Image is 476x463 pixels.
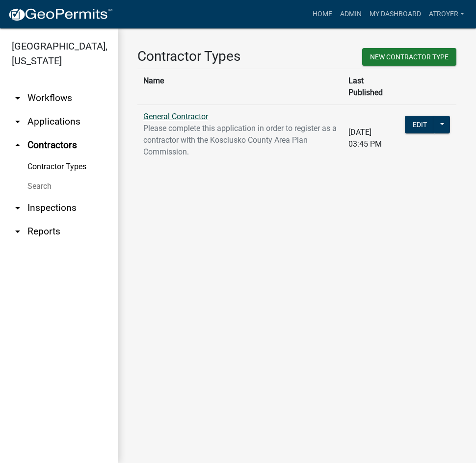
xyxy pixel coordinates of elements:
[143,112,208,121] a: General Contractor
[12,116,24,128] i: arrow_drop_down
[425,5,468,24] a: atroyer
[336,5,366,24] a: Admin
[12,139,24,151] i: arrow_drop_up
[343,69,398,104] th: Last Published
[12,202,24,214] i: arrow_drop_down
[309,5,336,24] a: Home
[348,128,382,149] span: [DATE] 03:45 PM
[137,48,290,65] h3: Contractor Types
[405,116,435,133] button: Edit
[143,123,337,158] p: Please complete this application in order to register as a contractor with the Kosciusko County A...
[366,5,425,24] a: My Dashboard
[12,226,24,237] i: arrow_drop_down
[12,92,24,104] i: arrow_drop_down
[362,48,456,66] button: New Contractor Type
[137,69,343,104] th: Name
